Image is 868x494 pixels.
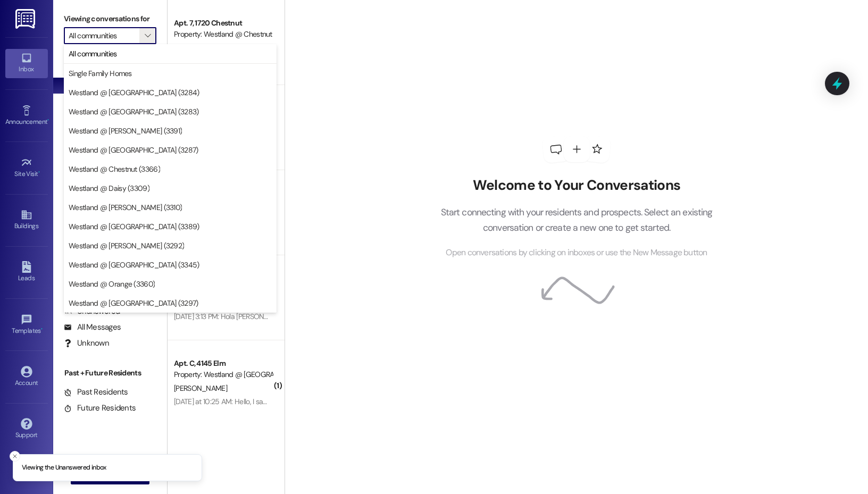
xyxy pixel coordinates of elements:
div: [DATE] at 10:25 AM: Hello, I saw the rent increase notice. I know I'm in a month to month lease. ... [174,397,819,406]
div: Future Residents [64,403,136,414]
div: Prospects + Residents [53,60,167,71]
a: Buildings [5,206,48,235]
span: Westland @ [GEOGRAPHIC_DATA] (3287) [69,145,198,155]
span: Westland @ [PERSON_NAME] (3310) [69,202,182,213]
span: Open conversations by clicking on inboxes or use the New Message button [446,246,707,259]
div: Past + Future Residents [53,367,167,379]
span: [PERSON_NAME] [174,43,227,53]
a: Support [5,415,48,443]
span: • [38,169,40,176]
div: Residents [53,286,167,297]
button: Close toast [10,451,20,462]
span: • [47,116,49,124]
span: • [41,325,43,333]
div: [DATE] 3:13 PM: Hola [PERSON_NAME] soy [PERSON_NAME] cuanto tenemos que pagar por los 11 [PERSON_... [174,312,583,321]
a: Site Visit • [5,154,48,182]
div: Prospects [53,205,167,216]
span: Westland @ [PERSON_NAME] (3292) [69,240,184,251]
span: Westland @ [GEOGRAPHIC_DATA] (3283) [69,106,199,117]
span: All communities [69,48,117,59]
label: Viewing conversations for [64,11,156,27]
span: Westland @ [GEOGRAPHIC_DATA] (3297) [69,298,198,308]
i:  [145,31,151,40]
span: Westland @ [GEOGRAPHIC_DATA] (3284) [69,87,199,98]
div: Unknown [64,338,109,349]
div: Property: Westland @ Chestnut (3366) [174,29,272,40]
span: Westland @ [GEOGRAPHIC_DATA] (3345) [69,259,199,270]
span: Westland @ [PERSON_NAME] (3391) [69,125,182,136]
input: All communities [69,27,139,44]
a: Inbox [5,49,48,78]
a: Account [5,363,48,391]
div: Apt. 7, 1720 Chestnut [174,18,272,29]
a: Leads [5,258,48,287]
div: Past Residents [64,387,128,398]
span: Single Family Homes [69,68,132,79]
span: Westland @ Orange (3360) [69,279,155,289]
a: Templates • [5,311,48,339]
span: Westland @ [GEOGRAPHIC_DATA] (3389) [69,221,199,232]
span: Westland @ Chestnut (3366) [69,164,160,174]
div: Property: Westland @ [GEOGRAPHIC_DATA] (3389) [174,369,272,380]
div: Apt. C, 4145 Elm [174,358,272,369]
p: Viewing the Unanswered inbox [22,463,106,473]
p: Start connecting with your residents and prospects. Select an existing conversation or create a n... [424,205,729,235]
div: All Messages [64,322,121,333]
img: ResiDesk Logo [15,9,37,29]
span: [PERSON_NAME] [174,383,227,393]
span: Westland @ Daisy (3309) [69,183,149,194]
h2: Welcome to Your Conversations [424,177,729,194]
